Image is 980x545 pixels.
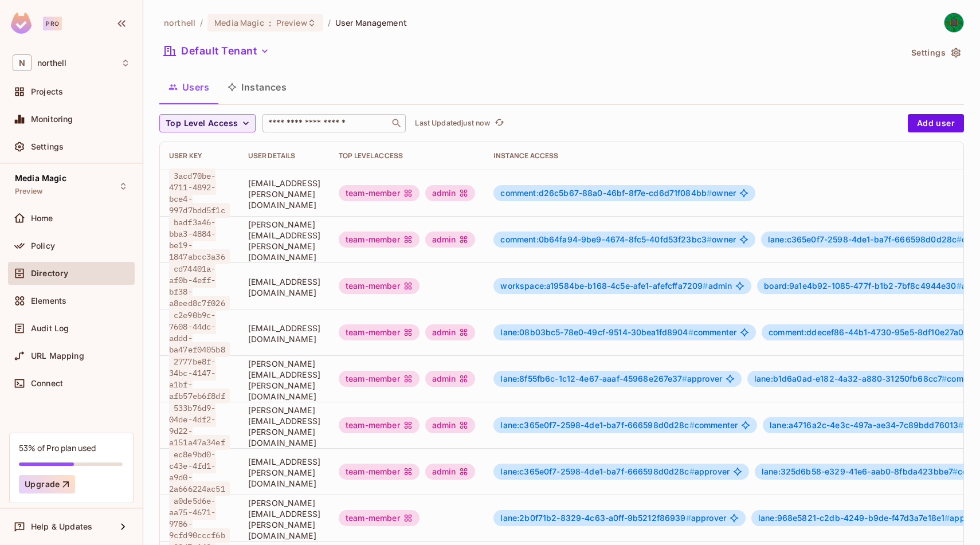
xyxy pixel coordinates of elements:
span: a0de5d6e-aa75-4671-9786-9cfd90cccf6b [169,493,230,543]
span: Policy [31,241,55,250]
span: lane:c365e0f7-2598-4de1-ba7f-666598d0d28c [500,420,694,430]
span: lane:325d6b58-e329-41e6-aab0-8fbda423bbe7 [762,466,958,476]
span: # [957,234,962,244]
span: lane:8f55fb6c-1c12-4e67-aaaf-45968e267e37 [500,374,687,383]
p: Last Updated just now [415,119,490,128]
span: # [707,234,712,244]
div: admin [425,324,476,340]
button: Instances [218,73,296,101]
span: owner [500,235,736,244]
button: Users [159,73,218,101]
span: approver [500,513,726,523]
span: lane:a4716a2c-4e3c-497a-ae34-7c89bdd76013 [770,420,963,430]
span: lane:c365e0f7-2598-4de1-ba7f-666598d0d28c [500,466,694,476]
span: N [13,54,32,71]
button: Default Tenant [159,42,274,60]
span: [PERSON_NAME][EMAIL_ADDRESS][PERSON_NAME][DOMAIN_NAME] [248,405,320,448]
div: admin [425,464,476,480]
span: # [703,281,708,291]
span: [EMAIL_ADDRESS][DOMAIN_NAME] [248,323,320,344]
span: Elements [31,296,66,305]
span: [EMAIL_ADDRESS][DOMAIN_NAME] [248,276,320,298]
span: board:9a1e4b92-1085-477f-b1b2-7bf8c4944e30 [764,281,961,291]
span: # [686,513,691,523]
div: User Key [169,151,230,160]
span: 3acd70be-4711-4892-bce4-997d7bdd5f1c [169,168,230,218]
span: comment:ddecef86-44b1-4730-95e5-8df10e27a0be [769,327,979,337]
span: [PERSON_NAME][EMAIL_ADDRESS][PERSON_NAME][DOMAIN_NAME] [248,497,320,541]
span: approver [500,374,722,383]
span: # [689,420,695,430]
span: lane:2b0f71b2-8329-4c63-a0ff-9b5212f86939 [500,513,691,523]
div: admin [425,232,476,248]
span: # [944,513,950,523]
span: # [952,466,958,476]
span: [PERSON_NAME][EMAIL_ADDRESS][PERSON_NAME][DOMAIN_NAME] [248,358,320,402]
span: Directory [31,269,68,278]
li: / [328,17,331,28]
div: 53% of Pro plan used [19,442,96,453]
span: c2e90b9c-7608-44dc-addd-ba47ef0405b8 [169,308,230,357]
span: owner [500,189,736,198]
span: Media Magic [15,174,66,183]
span: lane:c365e0f7-2598-4de1-ba7f-666598d0d28c [768,234,962,244]
span: Media Magic [214,17,264,28]
span: Settings [31,142,64,151]
span: Workspace: northell [37,58,66,68]
button: Add user [908,114,964,132]
span: User Management [335,17,407,28]
span: # [942,374,947,383]
span: lane:968e5821-c2db-4249-b9de-f47d3a7e18e1 [758,513,950,523]
div: team-member [339,510,420,526]
span: comment:0b64fa94-9be9-4674-8fc5-40fd53f23bc3 [500,234,712,244]
button: refresh [492,116,506,130]
div: team-member [339,464,420,480]
button: Settings [907,44,964,62]
span: Top Level Access [166,116,238,131]
span: Preview [276,17,307,28]
img: SReyMgAAAABJRU5ErkJggg== [11,13,32,34]
span: # [689,466,695,476]
div: Pro [43,17,62,30]
li: / [200,17,203,28]
span: URL Mapping [31,351,84,360]
button: Upgrade [19,475,75,493]
span: Monitoring [31,115,73,124]
span: # [682,374,687,383]
span: # [958,420,963,430]
div: User Details [248,151,320,160]
span: badf3a46-bba3-4884-be19-1847abcc3a36 [169,215,230,264]
span: lane:b1d6a0ad-e182-4a32-a880-31250fb68cc7 [754,374,947,383]
span: approver [500,467,730,476]
span: workspace:a19584be-b168-4c5e-afe1-afefcffa7209 [500,281,708,291]
span: : [268,18,272,28]
div: team-member [339,371,420,387]
span: refresh [495,117,504,129]
div: team-member [339,278,420,294]
span: admin [500,281,732,291]
span: # [688,327,693,337]
span: [EMAIL_ADDRESS][PERSON_NAME][DOMAIN_NAME] [248,178,320,210]
span: [PERSON_NAME][EMAIL_ADDRESS][PERSON_NAME][DOMAIN_NAME] [248,219,320,262]
span: Click to refresh data [490,116,506,130]
span: Connect [31,379,63,388]
span: [EMAIL_ADDRESS][PERSON_NAME][DOMAIN_NAME] [248,456,320,489]
span: # [957,281,962,291]
div: team-member [339,324,420,340]
span: the active workspace [164,17,195,28]
div: team-member [339,185,420,201]
img: Harsh Dhakan [944,13,963,32]
span: Projects [31,87,63,96]
div: admin [425,417,476,433]
div: Top Level Access [339,151,475,160]
div: admin [425,185,476,201]
span: 2777be8f-34bc-4147-a1bf-afb57eb6f8df [169,354,230,403]
span: comment:d26c5b67-88a0-46bf-8f7e-cd6d71f084bb [500,188,712,198]
span: commenter [500,421,738,430]
span: Home [31,214,53,223]
span: commenter [500,328,736,337]
span: # [707,188,712,198]
span: cd74401a-af0b-4eff-bf38-a8eed8c7f026 [169,261,230,311]
div: team-member [339,417,420,433]
span: ec8e9bd0-c43e-4fd1-a9d0-2a666224ac51 [169,447,230,496]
